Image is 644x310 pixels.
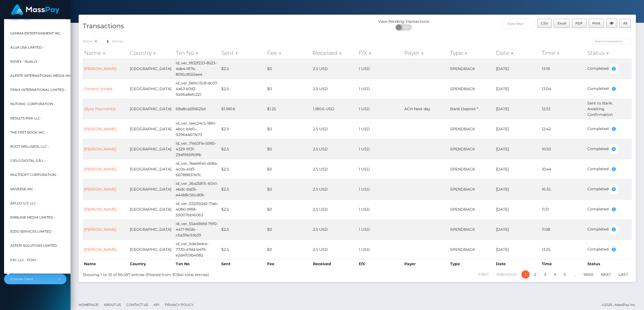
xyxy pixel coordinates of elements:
[312,99,357,119] td: 1,180.6 USD
[312,48,357,58] th: Received: activate to sort column ascending
[312,59,357,79] td: 2.5 USD
[586,239,632,260] td: Completed
[84,227,116,232] a: [PERSON_NAME]
[10,171,58,178] span: MultiSoft Corporation -
[312,260,357,268] th: Received
[266,219,312,239] td: $0
[10,200,38,207] span: APLGO U.S. LLC -
[84,187,116,192] a: [PERSON_NAME]
[151,300,162,309] a: API
[502,19,535,29] input: Date filter
[540,199,586,219] td: 11:31
[606,19,617,28] button: Column visibility
[220,260,266,268] th: Sent
[266,179,312,199] td: $0
[312,179,357,199] td: 2.5 USD
[449,119,495,139] td: SPENDBACK
[84,126,116,131] a: [PERSON_NAME]
[357,199,403,219] td: 1 USD
[174,99,220,119] td: 68a8ca595625d
[10,242,59,249] span: Asteri Solutions Limited -
[124,300,150,309] a: Contact Us
[83,21,353,31] h4: Transactions
[495,179,540,199] td: [DATE]
[449,79,495,99] td: SPENDBACK
[174,48,220,58] th: Txn No: activate to sort column ascending
[540,179,586,199] td: 16:35
[10,58,37,65] span: Envex - Nualo
[357,119,403,139] td: 1 USD
[540,139,586,159] td: 10:50
[399,24,412,30] span: OFF
[554,19,570,28] button: Excel
[602,302,640,308] div: © 2025 , MassPay Inc.
[586,119,632,139] td: Completed
[10,72,101,79] span: Alerte International Media Inc. - StripperFans
[357,159,403,179] td: 1 USD
[312,119,357,139] td: 2.5 USD
[10,185,36,192] span: MVverse Inc -
[312,199,357,219] td: 2.5 USD
[357,19,450,24] div: View Pending Transactions
[84,247,116,252] a: [PERSON_NAME]
[540,239,586,260] td: 13:25
[449,159,495,179] td: SPENDBACK
[357,48,403,58] th: F/X: activate to sort column ascending
[174,199,220,219] td: id_ver_032050d2-71ab-4080-9f88-59007bb16063
[540,119,586,139] td: 12:42
[589,19,604,28] button: Print
[616,270,631,279] a: Last
[540,99,586,119] td: 12:53
[531,270,539,279] a: 2
[449,48,495,58] th: Type: activate to sort column ascending
[220,179,266,199] td: $2.5
[357,59,403,79] td: 1 USD
[220,139,266,159] td: $2.5
[586,199,632,219] td: Completed
[586,219,632,239] td: Completed
[495,219,540,239] td: [DATE]
[10,100,55,107] span: Nutonic Corporation -
[357,99,403,119] td: 1 USD
[129,79,174,99] td: [GEOGRAPHIC_DATA]
[581,270,596,279] a: 9660
[84,66,116,71] a: [PERSON_NAME]
[586,99,632,119] td: Sent to Bank, Awaiting Confirmation
[495,99,540,119] td: [DATE]
[84,207,116,212] a: [PERSON_NAME]
[102,300,123,309] a: About Us
[312,79,357,99] td: 2.5 USD
[220,79,266,99] td: $2.5
[129,179,174,199] td: [GEOGRAPHIC_DATA]
[495,159,540,179] td: [DATE]
[266,79,312,99] td: $0
[312,239,357,260] td: 2.5 USD
[537,19,552,28] button: CSV
[220,219,266,239] td: $2.5
[10,277,54,281] div: Choose Client
[10,86,66,93] span: Fenix International Limited -
[83,48,129,58] th: Name: activate to sort column ascending
[540,48,586,58] th: Time: activate to sort column ascending
[174,119,220,139] td: id_ver_1eec24c5-1861-4bcc-b1e0-9296a4617e73
[586,159,632,179] td: Completed
[592,38,632,45] input: Search transactions
[540,219,586,239] td: 11:08
[84,147,116,151] a: [PERSON_NAME]
[540,59,586,79] td: 13:18
[174,159,220,179] td: id_ver_7eee9f45-d08a-4c0a-a1d7-6b7888311e7c
[572,19,587,28] button: PDF
[540,79,586,99] td: 13:04
[129,239,174,260] td: [GEOGRAPHIC_DATA]
[495,260,540,268] th: Date
[598,270,614,279] a: Next
[266,260,312,268] th: Fee
[10,228,53,235] span: Eizio Services Limited -
[10,143,49,150] span: Root Wellness, LLC -
[174,79,220,99] td: id_ver_8e9c13c8-dc07-4a63-b7d2-9a96a8efc221
[403,260,449,268] th: Payer
[449,199,495,219] td: SPENDBACK
[174,59,220,79] td: id_ver_f832f233-8523-4de4-9f7a-8016c8555ee4
[586,79,632,99] td: Completed
[449,219,495,239] td: SPENDBACK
